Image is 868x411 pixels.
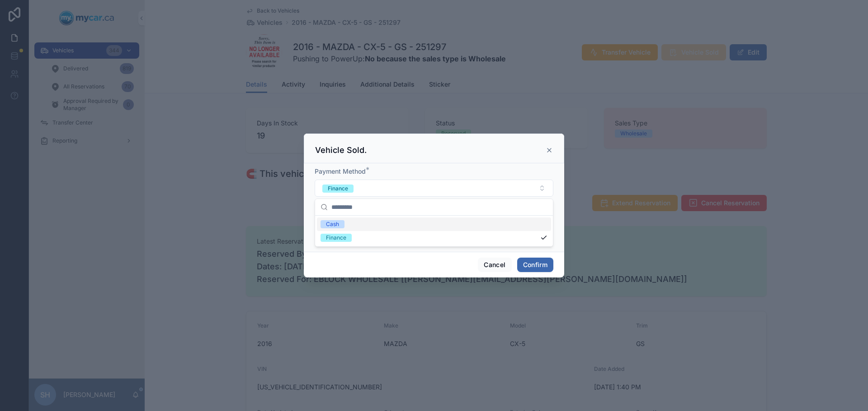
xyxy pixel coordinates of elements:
div: Finance [326,234,346,242]
h3: Vehicle Sold. [315,145,367,156]
button: Cancel [478,258,511,272]
div: Finance [328,185,348,193]
span: Payment Method [315,167,366,175]
div: Suggestions [315,216,553,246]
button: Select Button [315,180,553,197]
div: Cash [326,220,339,228]
button: Confirm [517,258,553,272]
